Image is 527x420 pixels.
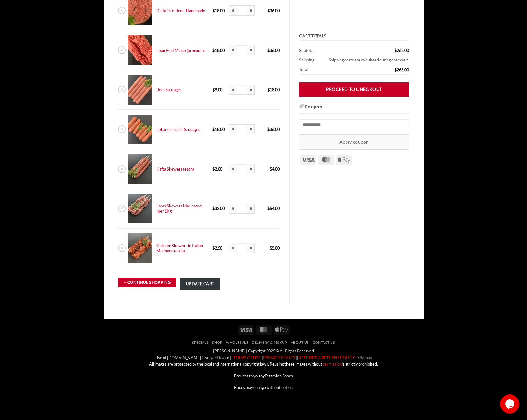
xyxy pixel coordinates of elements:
span: $ [270,166,272,172]
a: Remove Lebanese Chilli Sausages from cart [118,125,126,133]
img: Cart [128,194,152,223]
a: Chicken Skewers in Italian Marinade (each) [156,243,203,253]
th: Shipping [299,55,318,65]
a: Contact Us [313,340,335,344]
span: $ [212,206,215,211]
bdi: 36.00 [267,127,280,132]
bdi: 36.00 [267,8,280,13]
bdi: 18.00 [267,87,280,92]
h3: Coupon [299,103,409,114]
img: Cart [128,154,152,184]
bdi: 64.00 [267,206,280,211]
span: $ [212,166,215,172]
a: Remove Lamb Skewers Marinated (per 1Kg) from cart [118,205,126,212]
a: Remove Chicken Skewers in Italian Marinade (each) from cart [118,244,126,252]
div: Payment icons [237,324,291,335]
a: Remove Kafta Skewers (each) from cart [118,165,126,173]
span: $ [267,206,270,211]
bdi: 9.00 [212,87,222,92]
a: Sitemap [357,355,372,360]
a: Lean Beef Mince (premium) [156,48,205,53]
bdi: 5.00 [270,246,280,251]
a: REFUNDS & RETURNS POLICY [298,355,355,360]
a: Kafta Traditional Handmade [156,8,205,13]
a: Delivery & Pickup [252,340,287,344]
a: Remove Beef Sausages from cart [118,86,126,93]
p: Prices may change without notice. [108,384,419,391]
a: PRIVACY POLICY [263,355,296,360]
a: Wholesale [226,340,248,344]
bdi: 18.00 [212,8,225,13]
a: TERMS OF USE [233,355,260,360]
img: Cart [128,75,152,105]
bdi: 263.00 [395,48,409,53]
img: Cart [128,115,152,144]
a: permission [322,361,342,367]
span: $ [267,87,270,92]
a: Continue shopping [118,278,176,287]
img: Cart [128,35,152,65]
span: $ [212,48,215,53]
bdi: 18.00 [212,127,225,132]
bdi: 2.50 [212,246,222,251]
span: $ [212,127,215,132]
span: $ [267,127,270,132]
font: TERMS OF USE [233,355,260,360]
div: [PERSON_NAME] | Copyright 2025 © All Rights Reserved Use of [DOMAIN_NAME] is subject to our || || || [108,348,419,391]
bdi: 32.00 [212,206,225,211]
a: About Us [291,340,309,344]
span: $ [395,67,397,72]
div: Payment icons [299,154,353,165]
p: Brought to you by [108,373,419,379]
a: - [355,355,357,360]
p: All images are protected by the local and international copyright laws. Reusing these images with... [108,361,419,367]
a: Kafta Skewers (each) [156,166,194,172]
button: Update cart [180,278,220,289]
th: Subtotal [299,46,355,55]
a: Proceed to checkout [299,82,409,97]
a: Lebanese Chilli Sausages [156,127,200,132]
th: Total [299,65,355,75]
bdi: 2.00 [212,166,222,172]
span: $ [395,48,397,53]
a: Beef Sausages [156,87,182,92]
iframe: chat widget [500,394,521,414]
td: Shipping costs are calculated during checkout. [318,55,409,65]
bdi: 263.00 [395,67,409,72]
span: $ [267,8,270,13]
span: $ [212,8,215,13]
a: Remove Lean Beef Mince (premium) from cart [118,46,126,54]
bdi: 4.00 [270,166,280,172]
span: $ [212,87,215,92]
th: Cart totals [299,32,409,41]
span: ← [123,279,127,286]
bdi: 18.00 [212,48,225,53]
bdi: 36.00 [267,48,280,53]
span: $ [267,48,270,53]
button: Apply coupon [299,134,409,149]
a: Lamb Skewers Marinated (per 1Kg) [156,203,202,214]
a: SHOP [212,340,222,344]
span: $ [270,246,272,251]
a: Specials [192,340,209,344]
a: Remove Kafta Traditional Handmade from cart [118,7,126,14]
a: Fettayleh Foods [265,373,293,378]
span: $ [212,246,215,251]
img: Cart [128,233,152,263]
